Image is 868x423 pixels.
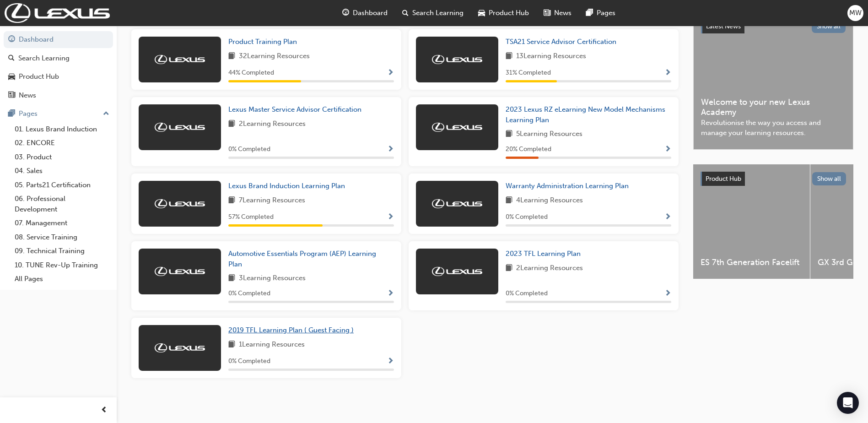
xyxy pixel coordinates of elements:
[4,29,113,105] button: DashboardSearch LearningProduct HubNews
[155,267,205,276] img: Trak
[4,50,113,67] a: Search Learning
[228,339,235,351] span: book-icon
[664,69,671,77] span: Show Progress
[228,212,274,222] span: 57 % Completed
[228,104,365,115] a: Lexus Master Service Advisor Certification
[228,249,376,268] span: Automotive Essentials Program (AEP) Learning Plan
[597,8,615,18] span: Pages
[664,288,671,299] button: Show Progress
[103,108,109,120] span: up-icon
[701,118,846,138] span: Revolutionise the way you access and manage your learning resources.
[701,172,846,186] a: Product HubShow all
[506,129,512,140] span: book-icon
[506,104,671,125] a: 2023 Lexus RZ eLearning New Model Mechanisms Learning Plan
[228,38,297,46] span: Product Training Plan
[506,181,632,191] a: Warranty Administration Learning Plan
[506,38,616,46] span: TSA21 Service Advisor Certification
[101,405,108,416] span: prev-icon
[4,68,113,85] a: Product Hub
[228,144,270,155] span: 0 % Completed
[239,51,310,62] span: 32 Learning Resources
[8,110,15,118] span: pages-icon
[387,358,394,366] span: Show Progress
[8,36,15,44] span: guage-icon
[387,69,394,77] span: Show Progress
[239,195,305,206] span: 7 Learning Resources
[228,181,349,191] a: Lexus Brand Induction Learning Plan
[11,136,113,150] a: 02. ENCORE
[506,195,512,206] span: book-icon
[387,144,394,155] button: Show Progress
[353,8,388,18] span: Dashboard
[706,175,741,183] span: Product Hub
[228,182,345,190] span: Lexus Brand Induction Learning Plan
[516,129,582,140] span: 5 Learning Resources
[228,273,235,284] span: book-icon
[506,249,581,258] span: 2023 TFL Learning Plan
[228,249,394,269] a: Automotive Essentials Program (AEP) Learning Plan
[506,51,512,62] span: book-icon
[228,326,354,334] span: 2019 TFL Learning Plan ( Guest Facing )
[432,55,482,64] img: Trak
[516,51,586,62] span: 13 Learning Resources
[812,172,846,185] button: Show all
[228,195,235,206] span: book-icon
[849,8,862,18] span: MW
[11,178,113,192] a: 05. Parts21 Certification
[335,4,395,22] a: guage-iconDashboard
[544,7,550,19] span: news-icon
[432,123,482,132] img: Trak
[664,67,671,79] button: Show Progress
[664,144,671,155] button: Show Progress
[228,325,357,336] a: 2019 TFL Learning Plan ( Guest Facing )
[11,216,113,230] a: 07. Management
[586,7,593,19] span: pages-icon
[387,146,394,154] span: Show Progress
[155,123,205,132] img: Trak
[228,37,301,47] a: Product Training Plan
[387,211,394,223] button: Show Progress
[506,249,584,259] a: 2023 TFL Learning Plan
[387,290,394,298] span: Show Progress
[506,263,512,274] span: book-icon
[19,71,59,82] div: Product Hub
[155,55,205,64] img: Trak
[4,87,113,104] a: News
[506,212,548,222] span: 0 % Completed
[701,257,803,268] span: ES 7th Generation Facelift
[506,144,551,155] span: 20 % Completed
[516,263,583,274] span: 2 Learning Resources
[239,339,305,351] span: 1 Learning Resources
[155,199,205,208] img: Trak
[11,192,113,216] a: 06. Professional Development
[387,67,394,79] button: Show Progress
[228,51,235,62] span: book-icon
[5,3,110,23] img: Trak
[471,4,536,22] a: car-iconProduct Hub
[847,5,863,21] button: MW
[536,4,579,22] a: news-iconNews
[506,37,620,47] a: TSA21 Service Advisor Certification
[387,356,394,367] button: Show Progress
[506,105,665,124] span: 2023 Lexus RZ eLearning New Model Mechanisms Learning Plan
[228,356,270,367] span: 0 % Completed
[11,272,113,286] a: All Pages
[506,182,629,190] span: Warranty Administration Learning Plan
[11,150,113,164] a: 03. Product
[402,7,409,19] span: search-icon
[11,258,113,272] a: 10. TUNE Rev-Up Training
[837,392,859,414] div: Open Intercom Messenger
[693,164,810,279] a: ES 7th Generation Facelift
[4,105,113,122] button: Pages
[664,290,671,298] span: Show Progress
[706,22,741,30] span: Latest News
[412,8,464,18] span: Search Learning
[18,53,70,64] div: Search Learning
[516,195,583,206] span: 4 Learning Resources
[387,288,394,299] button: Show Progress
[664,211,671,223] button: Show Progress
[4,31,113,48] a: Dashboard
[8,73,15,81] span: car-icon
[11,244,113,258] a: 09. Technical Training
